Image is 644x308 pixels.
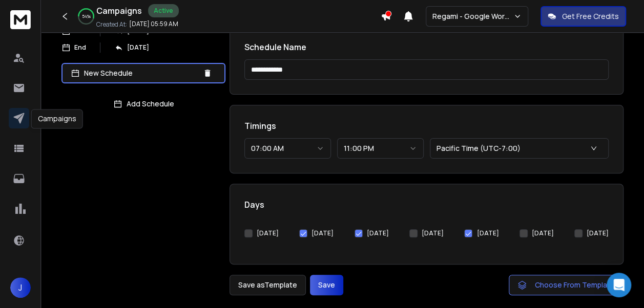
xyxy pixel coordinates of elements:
label: [DATE] [367,229,389,237]
p: [DATE] 05:59 AM [129,20,178,28]
p: Get Free Credits [562,11,619,21]
button: 07:00 AM [244,138,331,159]
label: [DATE] [476,229,498,237]
div: Active [148,4,179,17]
button: J [10,277,31,298]
h1: Campaigns [96,5,142,17]
h1: Schedule Name [244,41,609,53]
label: [DATE] [532,229,554,237]
label: [DATE] [587,229,609,237]
label: [DATE] [422,229,444,237]
button: Choose From Template [509,275,624,295]
button: Save asTemplate [230,275,306,295]
label: [DATE] [257,229,279,237]
p: Created At: [96,20,127,29]
p: Pacific Time (UTC-7:00) [437,143,525,153]
button: Add Schedule [61,94,225,114]
h1: Days [244,199,609,211]
label: [DATE] [311,229,334,237]
button: Get Free Credits [541,6,626,27]
span: Choose From Template [535,280,615,290]
p: Regami - Google Workspace [432,11,513,21]
p: End [74,43,86,52]
button: 11:00 PM [337,138,424,159]
p: [DATE] [127,43,149,52]
h1: Timings [244,120,609,132]
p: New Schedule [84,68,199,78]
div: Open Intercom Messenger [607,273,631,297]
p: 54 % [82,13,91,19]
button: Save [310,275,343,295]
div: Campaigns [31,109,83,128]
